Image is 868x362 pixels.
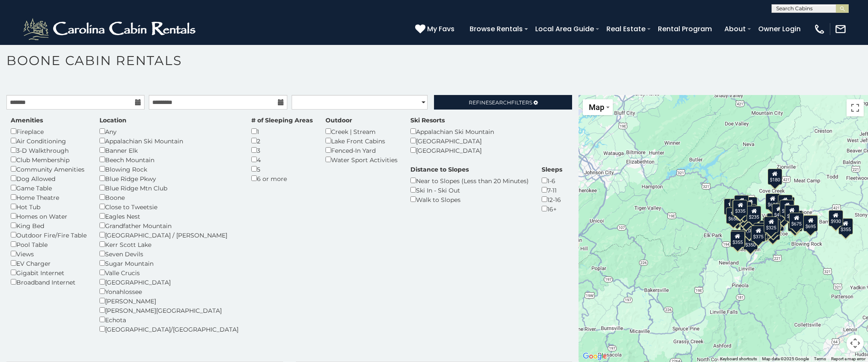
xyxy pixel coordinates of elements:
div: 1 [251,127,313,136]
div: Dog Allowed [11,174,87,183]
div: $930 [829,210,843,226]
div: Community Amenities [11,164,87,174]
div: Near to Slopes (Less than 20 Minutes) [410,176,529,185]
label: Outdoor [325,116,352,125]
div: Club Membership [11,155,87,164]
div: [GEOGRAPHIC_DATA] [410,145,494,155]
div: $355 [838,218,853,234]
a: Browse Rentals [465,21,527,36]
div: $720 [724,199,738,215]
div: Views [11,249,87,258]
button: Change map style [583,99,613,115]
span: Search [489,99,511,106]
img: mail-regular-white.png [835,23,847,35]
div: Creek | Stream [325,127,398,136]
button: Toggle fullscreen view [847,99,864,116]
div: $635 [766,193,780,210]
div: Pool Table [11,240,87,249]
div: $315 [787,215,802,231]
div: Blue Ridge Mtn Club [99,183,238,193]
div: Echota [99,315,238,324]
div: $675 [789,213,804,229]
div: Kerr Scott Lake [99,240,238,249]
div: 12-16 [542,195,562,204]
div: 16+ [542,204,562,214]
span: Map [589,103,604,112]
div: [PERSON_NAME] [99,296,238,306]
div: Beech Mountain [99,155,238,164]
button: Map camera controls [847,335,864,352]
div: King Bed [11,221,87,230]
label: Amenities [11,116,43,125]
a: Real Estate [602,21,650,36]
div: $225 [731,230,745,246]
div: $305 [753,223,768,239]
div: Eagles Nest [99,211,238,221]
div: Valle Crucis [99,268,238,277]
div: 2 [251,136,313,145]
a: Open this area in Google Maps (opens a new window) [581,351,609,362]
div: Air Conditioning [11,136,87,145]
div: Seven Devils [99,249,238,258]
div: $275 [766,219,780,235]
a: Terms (opens in new tab) [814,356,826,361]
div: $485 [769,215,784,231]
div: [PERSON_NAME][GEOGRAPHIC_DATA] [99,306,238,315]
div: [GEOGRAPHIC_DATA] [99,277,238,287]
a: My Favs [415,24,457,35]
div: Fireplace [11,127,87,136]
div: Appalachian Ski Mountain [410,127,494,136]
div: $180 [768,169,782,185]
div: Ski In - Ski Out [410,185,529,195]
div: $210 [780,200,794,216]
span: Map data ©2025 Google [762,356,809,361]
div: $1,095 [740,220,758,236]
div: Appalachian Ski Mountain [99,136,238,145]
label: Ski Resorts [410,116,445,125]
div: $410 [772,204,786,220]
div: 7-11 [542,185,562,195]
div: Lake Front Cabins [325,136,398,145]
div: 4 [251,155,313,164]
div: $650 [726,208,741,224]
div: Broadband Internet [11,277,87,287]
div: Water Sport Activities [325,155,398,164]
img: phone-regular-white.png [814,23,826,35]
div: [GEOGRAPHIC_DATA]/[GEOGRAPHIC_DATA] [99,324,238,334]
a: About [720,21,750,36]
label: Location [99,116,127,125]
div: $360 [730,199,744,215]
div: Hot Tub [11,202,87,211]
div: Fenced-In Yard [325,145,398,155]
div: Grandfather Mountain [99,221,238,230]
button: Keyboard shortcuts [720,356,757,362]
div: $325 [734,195,749,211]
label: Sleeps [542,165,562,174]
div: Close to Tweetsie [99,202,238,211]
a: Owner Login [754,21,805,36]
div: $375 [751,226,766,242]
div: $395 [743,197,757,213]
div: Boone [99,193,238,202]
div: $165 [785,205,799,221]
img: White-1-2.png [21,16,199,42]
div: Blowing Rock [99,164,238,174]
span: Refine Filters [469,99,532,106]
div: $425 [732,200,747,216]
div: $695 [803,215,818,231]
div: 6 or more [251,174,313,183]
div: Blue Ridge Pkwy [99,174,238,183]
div: $565 [778,195,792,211]
div: $235 [747,206,761,222]
div: Home Theatre [11,193,87,202]
label: # of Sleeping Areas [251,116,313,125]
div: [GEOGRAPHIC_DATA] [410,136,494,145]
label: Distance to Slopes [410,165,469,174]
div: EV Charger [11,258,87,268]
div: $335 [733,200,747,216]
a: Rental Program [654,21,716,36]
div: $355 [730,231,744,247]
div: Homes on Water [11,211,87,221]
a: RefineSearchFilters [434,95,572,110]
div: Banner Elk [99,145,238,155]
